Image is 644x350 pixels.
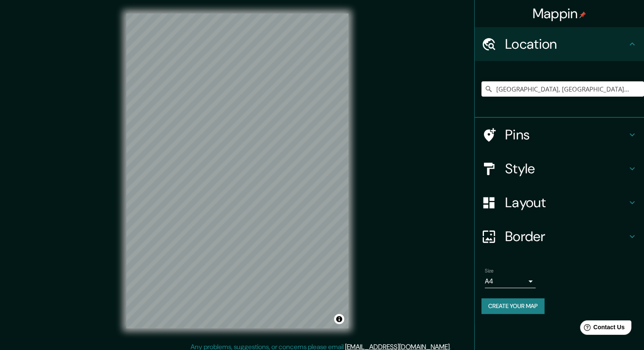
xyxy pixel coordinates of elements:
input: Pick your city or area [481,81,644,97]
label: Size [485,267,494,275]
h4: Location [505,36,627,53]
h4: Mappin [533,5,586,22]
div: Border [475,219,644,253]
button: Toggle attribution [334,314,344,324]
div: Location [475,27,644,61]
h4: Border [505,228,627,245]
div: Style [475,152,644,186]
h4: Style [505,160,627,177]
h4: Layout [505,194,627,211]
h4: Pins [505,126,627,143]
div: A4 [485,275,536,288]
div: Pins [475,118,644,152]
iframe: Help widget launcher [569,317,635,341]
button: Create your map [481,298,544,314]
canvas: Map [126,14,348,328]
img: pin-icon.png [579,11,586,18]
div: Layout [475,186,644,219]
